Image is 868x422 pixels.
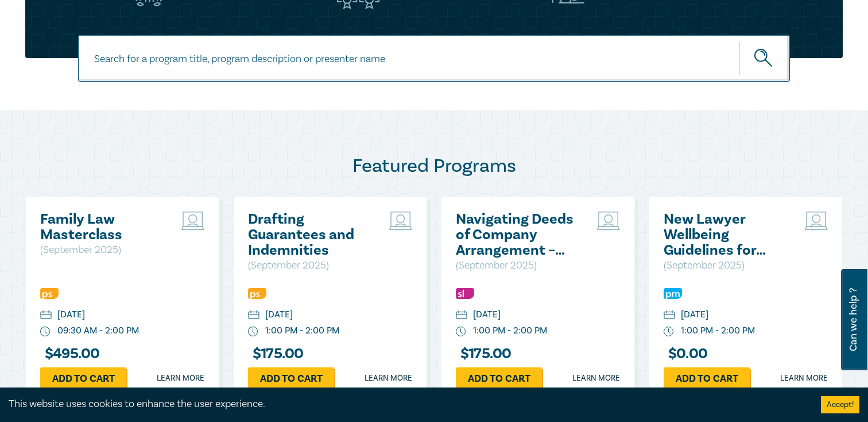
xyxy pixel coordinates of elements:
img: calendar [664,310,675,321]
img: Substantive Law [456,288,474,299]
div: This website uses cookies to enhance the user experience. [9,397,804,412]
span: Can we help ? [848,276,859,363]
a: Learn more [572,373,620,384]
a: Navigating Deeds of Company Arrangement – Strategy and Structure [456,212,579,258]
a: Family Law Masterclass [40,212,164,243]
div: [DATE] [265,308,293,321]
img: Live Stream [389,212,412,230]
div: [DATE] [57,308,85,321]
p: ( September 2025 ) [40,243,164,258]
img: Professional Skills [40,288,59,299]
img: Practice Management & Business Skills [664,288,682,299]
a: New Lawyer Wellbeing Guidelines for Legal Workplaces [664,212,787,258]
div: 1:00 PM - 2:00 PM [265,324,339,337]
h3: $ 0.00 [664,346,707,362]
button: Accept cookies [821,396,859,413]
img: watch [40,327,51,337]
a: Add to cart [664,367,750,389]
p: ( September 2025 ) [456,258,579,273]
div: 1:00 PM - 2:00 PM [681,324,755,337]
img: Live Stream [597,212,620,230]
img: watch [456,327,466,337]
img: calendar [456,310,467,321]
input: Search for a program title, program description or presenter name [78,35,790,82]
img: watch [664,327,674,337]
a: Add to cart [40,367,126,389]
img: Professional Skills [248,288,266,299]
p: ( September 2025 ) [664,258,787,273]
a: Learn more [780,373,828,384]
h2: Featured Programs [25,155,843,178]
div: [DATE] [473,308,501,321]
div: 1:00 PM - 2:00 PM [473,324,547,337]
a: Add to cart [248,367,334,389]
img: calendar [40,310,52,321]
img: watch [248,327,258,337]
h3: $ 175.00 [456,346,511,362]
a: Drafting Guarantees and Indemnities [248,212,371,258]
p: ( September 2025 ) [248,258,371,273]
a: Learn more [157,373,204,384]
img: Live Stream [805,212,828,230]
h3: $ 175.00 [248,346,304,362]
div: 09:30 AM - 2:00 PM [57,324,139,337]
a: Add to cart [456,367,542,389]
img: Live Stream [181,212,204,230]
div: [DATE] [681,308,708,321]
a: Learn more [365,373,412,384]
img: calendar [248,310,259,321]
h3: $ 495.00 [40,346,100,362]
